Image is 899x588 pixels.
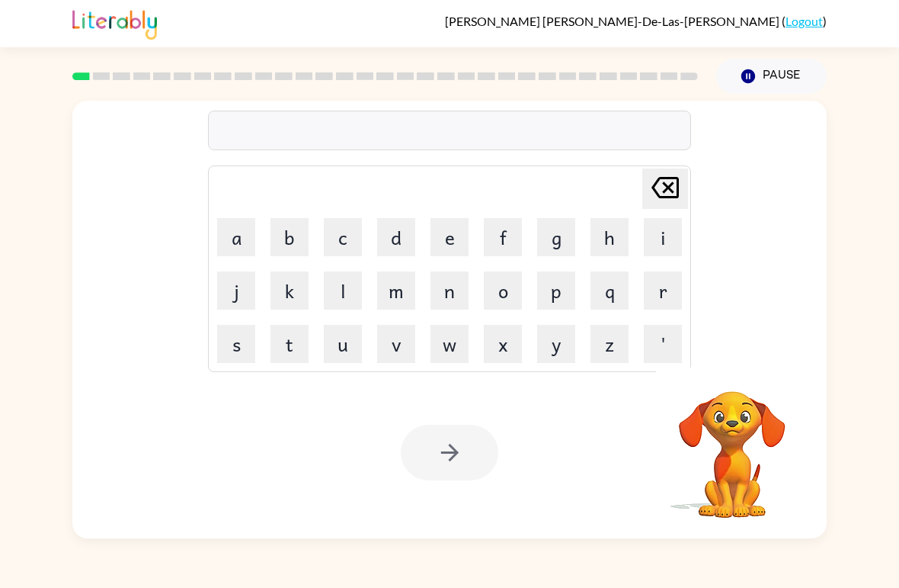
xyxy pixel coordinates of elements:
button: i [644,218,682,256]
video: Your browser must support playing .mp4 files to use Literably. Please try using another browser. [656,368,808,520]
button: z [590,325,629,363]
button: j [217,272,255,310]
button: m [377,272,415,310]
button: x [484,325,522,363]
span: [PERSON_NAME] [PERSON_NAME]-De-Las-[PERSON_NAME] [445,14,782,28]
button: l [324,272,362,310]
button: c [324,218,362,256]
button: g [537,218,575,256]
button: d [377,218,415,256]
button: t [270,325,309,363]
button: f [484,218,522,256]
button: e [430,218,469,256]
button: v [377,325,415,363]
div: ( ) [445,14,827,28]
button: u [324,325,362,363]
button: b [270,218,309,256]
button: y [537,325,575,363]
button: Pause [716,59,827,94]
img: Literably [72,6,157,40]
button: r [644,272,682,310]
button: n [430,272,469,310]
button: a [217,218,255,256]
button: o [484,272,522,310]
button: w [430,325,469,363]
button: s [217,325,255,363]
a: Logout [785,14,823,28]
button: q [590,272,629,310]
button: ' [644,325,682,363]
button: h [590,218,629,256]
button: p [537,272,575,310]
button: k [270,272,309,310]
